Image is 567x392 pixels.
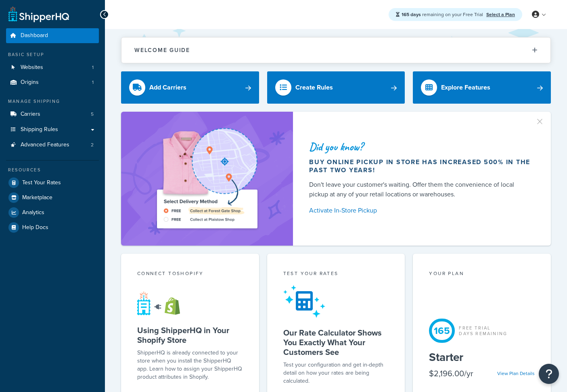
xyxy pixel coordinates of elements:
a: Origins1 [6,75,99,90]
div: Buy online pickup in store has increased 500% in the past two years! [309,158,531,174]
span: Help Docs [22,224,48,231]
h5: Starter [429,351,535,364]
a: Marketplace [6,190,99,205]
span: Shipping Rules [21,126,58,133]
h5: Our Rate Calculator Shows You Exactly What Your Customers See [283,328,389,357]
a: Create Rules [267,71,405,104]
div: Did you know? [309,141,531,152]
span: 5 [91,111,94,118]
li: Websites [6,60,99,75]
li: Advanced Features [6,138,99,152]
div: Create Rules [295,82,333,93]
span: Analytics [22,209,44,216]
span: Carriers [21,111,40,118]
a: Shipping Rules [6,122,99,137]
a: Activate In-Store Pickup [309,205,531,216]
button: Welcome Guide [121,38,550,63]
a: Explore Features [413,71,551,104]
div: Manage Shipping [6,98,99,105]
a: Analytics [6,205,99,220]
a: View Plan Details [497,370,535,377]
li: Origins [6,75,99,90]
a: Test Your Rates [6,175,99,190]
span: Dashboard [21,32,48,39]
a: Select a Plan [486,11,515,18]
a: Add Carriers [121,71,259,104]
span: 1 [92,64,94,71]
div: Test your configuration and get in-depth detail on how your rates are being calculated. [283,361,389,385]
h2: Welcome Guide [134,47,190,53]
span: Test Your Rates [22,179,61,186]
p: ShipperHQ is already connected to your store when you install the ShipperHQ app. Learn how to ass... [137,349,243,381]
img: ad-shirt-map-b0359fc47e01cab431d101c4b569394f6a03f54285957d908178d52f29eb9668.png [134,124,280,234]
div: Don't leave your customer's waiting. Offer them the convenience of local pickup at any of your re... [309,180,531,199]
div: Basic Setup [6,51,99,58]
a: Help Docs [6,220,99,235]
div: Explore Features [441,82,490,93]
img: connect-shq-shopify-9b9a8c5a.svg [137,291,188,315]
a: Advanced Features2 [6,138,99,152]
div: Add Carriers [149,82,186,93]
a: Carriers5 [6,107,99,122]
span: Websites [21,64,43,71]
div: Test your rates [283,270,389,279]
span: 1 [92,79,94,86]
span: 2 [91,142,94,148]
span: Marketplace [22,194,52,201]
li: Carriers [6,107,99,122]
button: Open Resource Center [539,364,559,384]
span: Advanced Features [21,142,69,148]
span: remaining on your Free Trial [402,11,484,18]
div: $2,196.00/yr [429,368,473,379]
span: Origins [21,79,39,86]
div: 165 [429,319,455,343]
a: Websites1 [6,60,99,75]
strong: 165 days [402,11,421,18]
a: Dashboard [6,28,99,43]
div: Free Trial Days Remaining [459,325,507,336]
h5: Using ShipperHQ in Your Shopify Store [137,325,243,345]
div: Your Plan [429,270,535,279]
div: Resources [6,167,99,173]
div: Connect to Shopify [137,270,243,279]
